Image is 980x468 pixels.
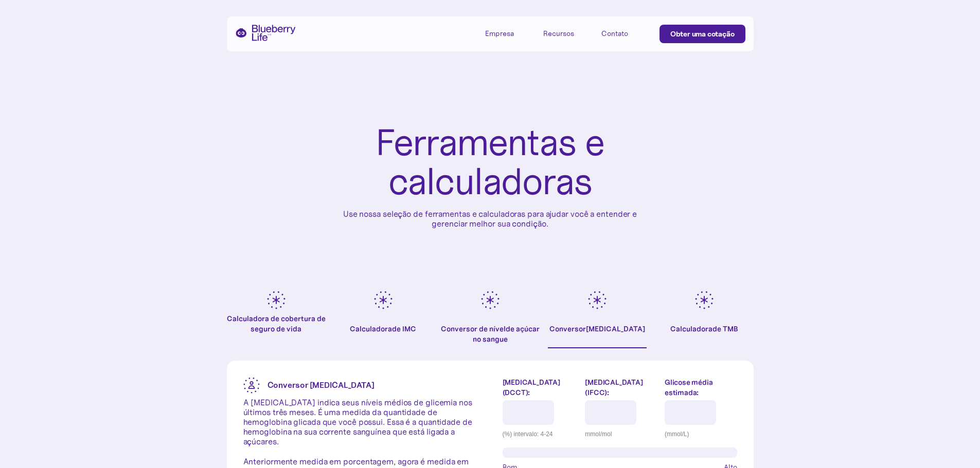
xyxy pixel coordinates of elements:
[585,378,643,397] font: [MEDICAL_DATA] (IFCC):
[712,324,738,333] font: de TMB
[350,324,392,333] font: Calculadora
[548,291,647,348] a: Conversor[MEDICAL_DATA]
[665,378,712,397] font: Glicose média estimada:
[601,25,648,42] a: Contato
[670,29,735,38] font: Obter uma cotação
[586,324,645,333] font: [MEDICAL_DATA]
[376,119,604,204] font: Ferramentas e calculadoras
[441,291,540,348] a: Conversor de nívelde açúcar no sangue
[441,324,506,333] font: Conversor de nível
[227,291,326,348] a: Calculadora de cobertura de seguro de vida
[243,397,472,447] font: A [MEDICAL_DATA] indica seus níveis médios de glicemia nos últimos três meses. É uma medida da qu...
[268,380,375,390] font: Conversor [MEDICAL_DATA]
[227,314,326,333] font: Calculadora de cobertura de seguro de vida
[665,430,689,438] font: (mmol/L)
[655,291,754,348] a: Calculadorade TMB
[235,25,296,41] a: lar
[543,29,574,38] font: Recursos
[670,324,712,333] font: Calculadora
[503,430,553,438] font: (%) intervalo: 4-24
[660,25,745,43] a: Obter uma cotação
[343,209,637,229] font: Use nossa seleção de ferramentas e calculadoras para ajudar você a entender e gerenciar melhor su...
[485,29,514,38] font: Empresa
[543,25,590,42] div: Recursos
[392,324,416,333] font: de IMC
[473,324,540,344] font: de açúcar no sangue
[485,25,531,42] div: Empresa
[334,291,433,348] a: Calculadorade IMC
[503,378,560,397] font: [MEDICAL_DATA] (DCCT):
[601,29,628,38] font: Contato
[585,430,612,438] font: mmol/mol
[549,324,586,333] font: Conversor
